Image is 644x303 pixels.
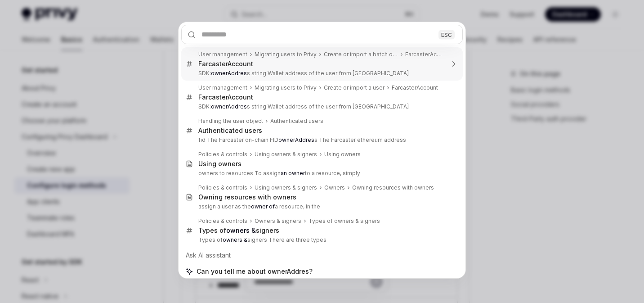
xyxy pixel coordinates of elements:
div: Migrating users to Privy [255,84,317,91]
div: Migrating users to Privy [255,51,317,58]
div: Types of owners & signers [309,217,380,225]
div: Owners [324,184,345,191]
div: Ask AI assistant [181,247,463,263]
div: Authenticated users [198,127,262,135]
div: User management [198,51,247,58]
div: Using owners & signers [255,184,317,191]
div: ESC [438,30,455,39]
div: Policies & controls [198,184,247,191]
div: User management [198,84,247,91]
div: FarcasterAccount [198,60,253,68]
div: Owners & signers [255,217,301,225]
div: Using owners [198,160,241,168]
b: an owner [281,170,305,176]
p: owners to resources To assign to a resource, simply [198,170,444,177]
div: Create or import a batch of users [324,51,398,58]
b: ownerAddres [278,136,314,143]
div: Policies & controls [198,217,247,225]
div: Types of signers [198,226,279,235]
div: Create or import a user [324,84,385,91]
div: Authenticated users [270,118,323,125]
p: SDK: s string Wallet address of the user from [GEOGRAPHIC_DATA] [198,70,444,77]
span: Can you tell me about ownerAddres? [197,267,313,276]
div: FarcasterAccount [392,84,438,91]
p: fid The Farcaster on-chain FID s The Farcaster ethereum address [198,136,444,144]
p: SDK: s string Wallet address of the user from [GEOGRAPHIC_DATA] [198,103,444,110]
p: Types of signers There are three types [198,236,444,244]
b: ownerAddres [211,70,247,77]
b: owners & [226,226,256,234]
p: assign a user as the a resource, in the [198,203,444,210]
div: Handling the user object [198,118,263,125]
b: owner of [251,203,275,210]
div: Owning resources with owners [352,184,434,191]
div: FarcasterAccount [405,51,444,58]
b: ownerAddres [211,103,247,110]
b: owners & [223,236,247,243]
div: Using owners & signers [255,151,317,158]
div: FarcasterAccount [198,93,253,101]
div: Owning resources with owners [198,193,296,201]
div: Using owners [324,151,361,158]
div: Policies & controls [198,151,247,158]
